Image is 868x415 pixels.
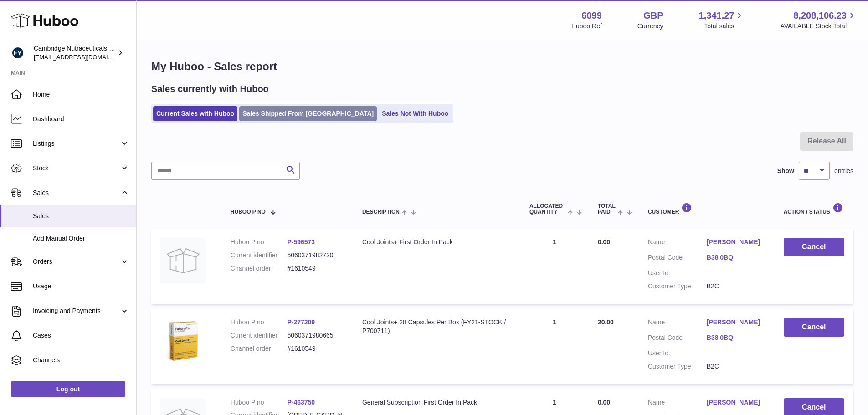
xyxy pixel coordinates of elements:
a: [PERSON_NAME] [707,318,765,327]
div: Huboo Ref [571,22,602,31]
span: Description [362,209,400,215]
dt: Name [648,318,707,329]
dd: #1610549 [287,264,344,273]
span: [EMAIL_ADDRESS][DOMAIN_NAME] [34,53,134,61]
a: [PERSON_NAME] [707,238,765,246]
img: 60991619191258.png [160,318,206,364]
dt: Current identifier [231,331,288,340]
dt: Postal Code [648,333,707,344]
a: B38 0BQ [707,253,765,262]
span: Sales [33,189,120,197]
td: 1 [520,229,589,304]
span: Orders [33,257,120,266]
dd: 5060371980665 [287,331,344,340]
span: 20.00 [598,318,614,326]
dd: 5060371982720 [287,251,344,260]
div: General Subscription First Order In Pack [362,398,511,407]
dt: Huboo P no [231,398,288,407]
span: Invoicing and Payments [33,307,120,315]
h2: Sales currently with Huboo [151,83,269,95]
span: AVAILABLE Stock Total [780,22,857,31]
a: 8,208,106.23 AVAILABLE Stock Total [780,10,857,31]
dd: B2C [707,362,765,371]
dd: #1610549 [287,344,344,353]
dd: B2C [707,282,765,291]
a: Sales Not With Huboo [379,106,452,121]
img: no-photo.jpg [160,238,206,283]
label: Show [777,167,794,175]
button: Cancel [784,238,844,256]
strong: GBP [643,10,663,22]
strong: 6099 [581,10,602,22]
span: Huboo P no [231,209,266,215]
h1: My Huboo - Sales report [151,59,853,74]
dt: Customer Type [648,362,707,371]
span: 0.00 [598,399,610,406]
a: Log out [11,381,125,397]
a: P-463750 [287,399,315,406]
span: Total sales [704,22,745,31]
dt: Current identifier [231,251,288,260]
span: Usage [33,282,129,291]
dt: Huboo P no [231,238,288,246]
span: 8,208,106.23 [793,10,847,22]
div: Cambridge Nutraceuticals Ltd [34,44,116,61]
span: Listings [33,139,120,148]
a: [PERSON_NAME] [707,398,765,407]
dt: Channel order [231,264,288,273]
span: Total paid [598,203,616,215]
a: P-277209 [287,318,315,326]
div: Action / Status [784,203,844,215]
dt: Huboo P no [231,318,288,327]
div: Cool Joints+ First Order In Pack [362,238,511,246]
img: internalAdmin-6099@internal.huboo.com [11,46,25,60]
a: P-596573 [287,238,315,246]
div: Customer [648,203,765,215]
dt: User Id [648,269,707,277]
div: Currency [637,22,663,31]
dt: Channel order [231,344,288,353]
span: 1,341.27 [699,10,734,22]
a: B38 0BQ [707,333,765,342]
span: Sales [33,212,129,220]
a: Current Sales with Huboo [153,106,237,121]
span: ALLOCATED Quantity [529,203,565,215]
dt: Customer Type [648,282,707,291]
span: Home [33,90,129,99]
dt: Name [648,398,707,409]
td: 1 [520,309,589,384]
a: Sales Shipped From [GEOGRAPHIC_DATA] [239,106,377,121]
span: Dashboard [33,115,129,123]
div: Cool Joints+ 28 Capsules Per Box (FY21-STOCK / P700711) [362,318,511,335]
span: 0.00 [598,238,610,246]
dt: Name [648,238,707,249]
span: entries [834,167,853,175]
dt: User Id [648,349,707,358]
span: Stock [33,164,120,173]
span: Add Manual Order [33,234,129,243]
span: Channels [33,356,129,364]
dt: Postal Code [648,253,707,264]
a: 1,341.27 Total sales [699,10,745,31]
button: Cancel [784,318,844,337]
span: Cases [33,331,129,340]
